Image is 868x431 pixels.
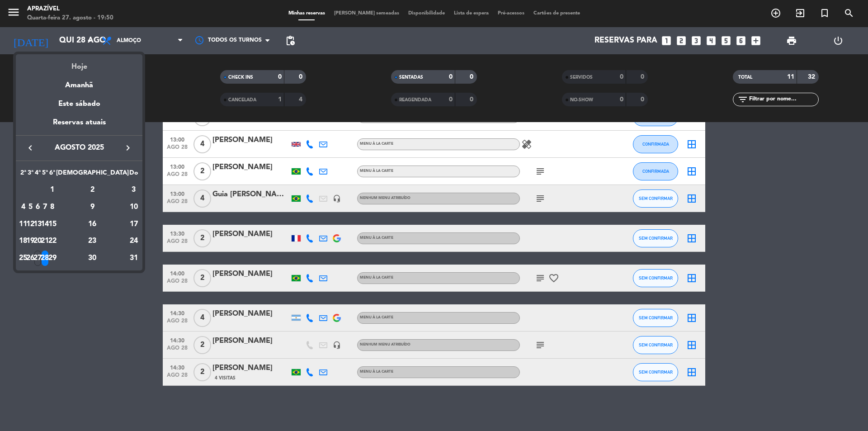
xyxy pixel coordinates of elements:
[42,199,48,215] div: 7
[129,251,138,266] div: 31
[20,233,27,249] div: 18
[60,199,125,215] div: 9
[34,168,41,182] th: Quarta-feira
[19,250,27,267] td: 25 de agosto de 2025
[129,216,139,233] td: 17 de agosto de 2025
[49,250,56,267] td: 29 de agosto de 2025
[34,251,41,266] div: 27
[19,168,27,182] th: Segunda-feira
[20,217,27,232] div: 11
[27,216,34,233] td: 12 de agosto de 2025
[27,168,34,182] th: Terça-feira
[49,199,56,215] div: 8
[49,233,56,249] div: 22
[60,182,125,198] div: 2
[27,217,34,232] div: 12
[20,251,27,266] div: 25
[56,216,129,233] td: 16 de agosto de 2025
[49,168,56,182] th: Sexta-feira
[42,251,48,266] div: 28
[129,182,138,198] div: 3
[60,233,125,249] div: 23
[129,181,139,199] td: 3 de agosto de 2025
[34,216,41,233] td: 13 de agosto de 2025
[34,233,41,249] div: 20
[27,251,34,266] div: 26
[34,232,41,250] td: 20 de agosto de 2025
[41,168,48,182] th: Quinta-feira
[22,142,38,154] button: keyboard_arrow_left
[60,217,125,232] div: 16
[49,232,56,250] td: 22 de agosto de 2025
[16,91,142,117] div: Este sábado
[27,232,34,250] td: 19 de agosto de 2025
[49,217,56,232] div: 15
[27,199,34,216] td: 5 de agosto de 2025
[129,250,139,267] td: 31 de agosto de 2025
[19,181,49,199] td: AGO
[129,199,139,216] td: 10 de agosto de 2025
[34,199,41,216] td: 6 de agosto de 2025
[129,199,138,215] div: 10
[41,199,48,216] td: 7 de agosto de 2025
[42,233,48,249] div: 21
[41,250,48,267] td: 28 de agosto de 2025
[129,233,138,249] div: 24
[56,168,129,182] th: Sábado
[19,232,27,250] td: 18 de agosto de 2025
[49,199,56,216] td: 8 de agosto de 2025
[123,142,133,153] i: keyboard_arrow_right
[56,181,129,199] td: 2 de agosto de 2025
[27,233,34,249] div: 19
[34,217,41,232] div: 13
[27,199,34,215] div: 5
[129,232,139,250] td: 24 de agosto de 2025
[49,251,56,266] div: 29
[16,54,142,73] div: Hoje
[56,232,129,250] td: 23 de agosto de 2025
[49,216,56,233] td: 15 de agosto de 2025
[16,73,142,91] div: Amanhã
[19,216,27,233] td: 11 de agosto de 2025
[60,251,125,266] div: 30
[56,250,129,267] td: 30 de agosto de 2025
[49,182,56,198] div: 1
[38,142,120,154] span: agosto 2025
[27,250,34,267] td: 26 de agosto de 2025
[20,199,27,215] div: 4
[19,199,27,216] td: 4 de agosto de 2025
[129,217,138,232] div: 17
[56,199,129,216] td: 9 de agosto de 2025
[120,142,136,154] button: keyboard_arrow_right
[41,216,48,233] td: 14 de agosto de 2025
[41,232,48,250] td: 21 de agosto de 2025
[42,217,48,232] div: 14
[16,117,142,135] div: Reservas atuais
[49,181,56,199] td: 1 de agosto de 2025
[25,142,36,153] i: keyboard_arrow_left
[34,250,41,267] td: 27 de agosto de 2025
[34,199,41,215] div: 6
[129,168,139,182] th: Domingo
